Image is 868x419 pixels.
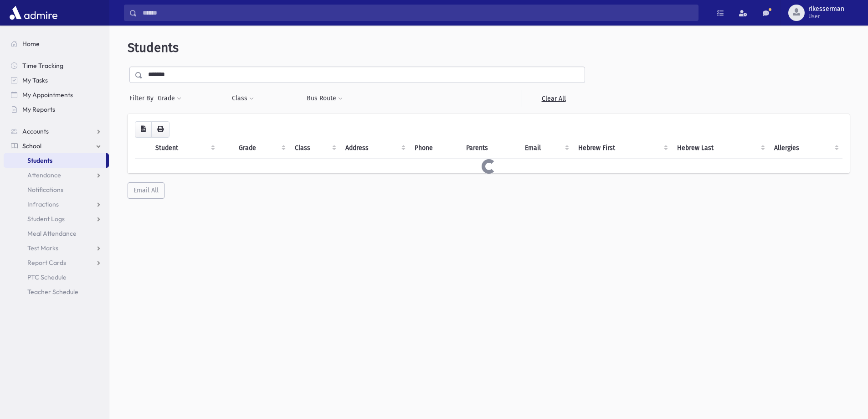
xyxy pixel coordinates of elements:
button: Bus Route [306,90,343,107]
span: Attendance [27,171,61,179]
a: Student Logs [4,212,109,226]
span: Test Marks [27,244,58,252]
a: Accounts [4,124,109,139]
button: Grade [157,90,182,107]
th: Email [519,138,573,159]
a: My Tasks [4,73,109,88]
span: School [22,142,41,150]
th: Parents [461,138,519,159]
span: Students [128,40,179,55]
button: Email All [128,182,164,199]
span: Time Tracking [22,62,63,70]
a: PTC Schedule [4,270,109,285]
th: Class [289,138,340,159]
th: Student [150,138,219,159]
a: Teacher Schedule [4,285,109,299]
button: Print [151,121,169,138]
span: My Tasks [22,76,48,84]
span: Notifications [27,186,63,194]
th: Grade [233,138,289,159]
th: Phone [409,138,461,159]
a: Time Tracking [4,58,109,73]
th: Hebrew First [573,138,671,159]
a: Meal Attendance [4,226,109,241]
th: Allergies [769,138,842,159]
span: Students [27,156,52,165]
span: Infractions [27,200,59,208]
span: rlkesserman [808,5,844,13]
span: Home [22,40,40,48]
span: Student Logs [27,215,65,223]
input: Search [137,5,698,21]
a: My Reports [4,102,109,117]
span: Accounts [22,127,49,135]
a: School [4,139,109,153]
button: CSV [135,121,152,138]
span: Report Cards [27,259,66,267]
a: Report Cards [4,255,109,270]
a: Students [4,153,106,168]
th: Address [340,138,409,159]
a: Attendance [4,168,109,182]
span: User [808,13,844,20]
span: PTC Schedule [27,273,67,281]
span: Meal Attendance [27,229,77,238]
img: AdmirePro [7,4,60,22]
span: My Appointments [22,91,73,99]
a: Infractions [4,197,109,212]
a: Notifications [4,182,109,197]
a: Home [4,36,109,51]
a: Test Marks [4,241,109,255]
span: Teacher Schedule [27,288,78,296]
span: Filter By [129,93,157,103]
a: Clear All [522,90,585,107]
span: My Reports [22,105,55,114]
a: My Appointments [4,88,109,102]
button: Class [231,90,254,107]
th: Hebrew Last [672,138,769,159]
